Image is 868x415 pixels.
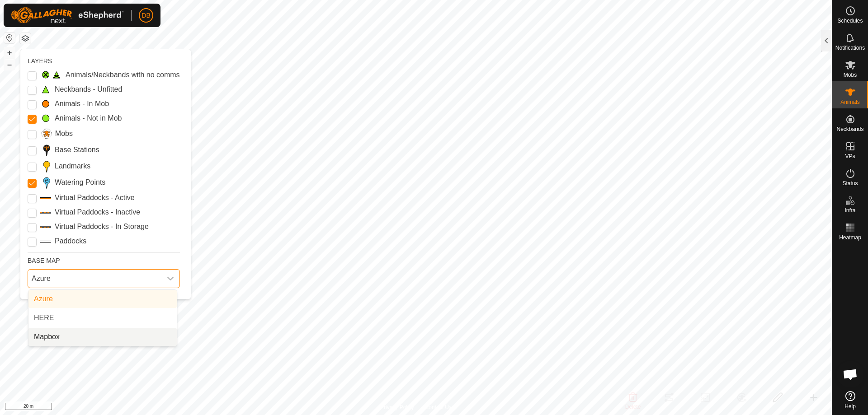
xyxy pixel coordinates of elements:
label: Virtual Paddocks - Inactive [55,207,140,218]
label: Virtual Paddocks - In Storage [55,221,149,232]
label: Watering Points [55,177,105,188]
button: – [4,59,15,70]
li: Mapbox [28,328,177,346]
div: dropdown trigger [161,270,179,288]
a: Privacy Policy [380,403,414,411]
span: Heatmap [839,235,861,240]
div: Open chat [837,361,864,388]
label: Base Stations [55,145,99,155]
label: Animals/Neckbands with no comms [66,70,180,80]
span: Azure [34,294,53,304]
a: Contact Us [425,403,452,411]
span: Help [844,404,856,409]
label: Paddocks [55,236,86,247]
span: Azure [28,270,161,288]
span: DB [142,11,150,20]
label: Mobs [55,128,73,139]
span: HERE [34,312,54,323]
label: Virtual Paddocks - Active [55,192,135,203]
div: BASE MAP [28,252,180,266]
span: Mobs [844,72,857,78]
button: + [4,47,15,58]
li: HERE [28,309,177,327]
ul: Option List [28,290,177,346]
span: VPs [845,154,855,159]
label: Animals - In Mob [55,98,109,109]
button: Map Layers [20,33,31,44]
span: Animals [840,99,860,105]
li: Azure [28,290,177,308]
span: Neckbands [836,126,863,132]
a: Help [832,387,868,413]
span: Mapbox [34,331,60,342]
div: LAYERS [28,56,180,66]
label: Animals - Not in Mob [55,113,122,124]
label: Landmarks [55,161,90,172]
span: Infra [844,208,855,213]
span: Status [842,181,858,186]
span: Notifications [835,45,865,51]
img: Gallagher Logo [11,7,124,23]
span: Schedules [837,18,863,23]
label: Neckbands - Unfitted [55,84,122,95]
button: Reset Map [4,33,15,43]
